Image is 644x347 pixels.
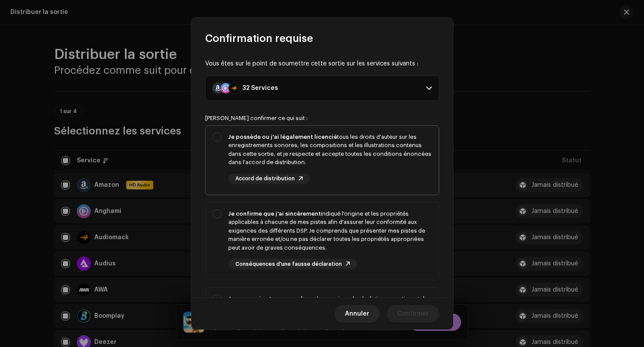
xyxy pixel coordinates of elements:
span: Confirmer [397,305,429,323]
div: 32 Services [242,85,278,92]
strong: Je confirme que j'ai sincèrement [228,211,321,216]
button: Confirmer [387,305,439,323]
strong: Je possède ou j'ai légalement licencié [228,134,337,140]
p-togglebutton: Je possède ou j'ai légalement licenciétous les droits d'auteur sur les enregistrements sonores, l... [205,125,439,195]
p-togglebutton: Je confirme que j'ai sincèrementindiqué l'origine et les propriétés applicables à chacune de mes ... [205,202,439,281]
span: Accord de distribution [235,176,295,182]
button: Annuler [334,305,380,323]
span: Confirmation requise [205,31,313,45]
div: que les services de playlisting garantissant des « écoutes accrues » utilisent des techniques qui... [228,295,432,329]
div: indiqué l'origine et les propriétés applicables à chacune de mes pistes afin d'assurer leur confo... [228,210,432,252]
div: tous les droits d'auteur sur les enregistrements sonores, les compositions et les illustrations c... [228,133,432,167]
span: Annuler [345,305,369,323]
div: [PERSON_NAME] confirmer ce qui suit : [205,115,439,122]
div: Vous êtes sur le point de soumettre cette sortie sur les services suivants : [205,59,439,69]
strong: Je reconnais et comprends [228,296,306,302]
p-accordion-header: 32 Services [205,76,439,101]
span: Conséquences d'une fausse déclaration [235,261,342,267]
